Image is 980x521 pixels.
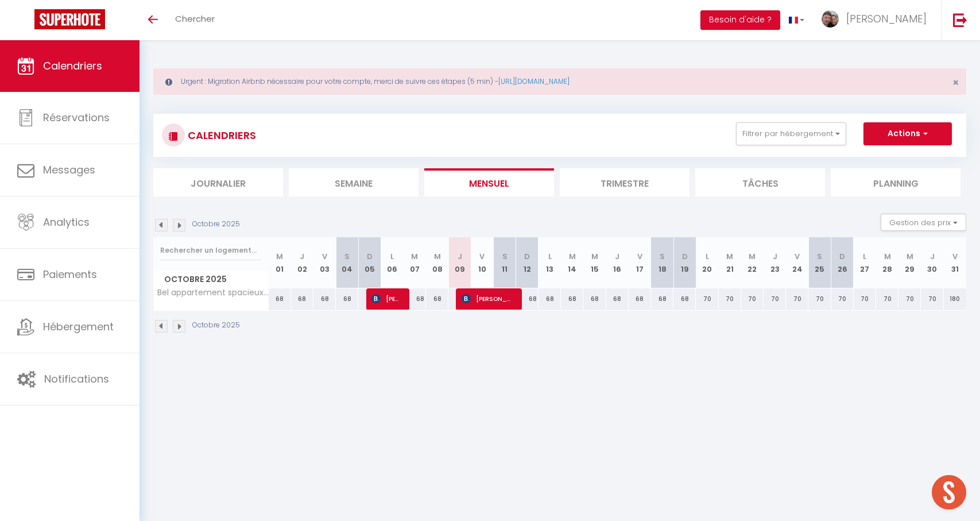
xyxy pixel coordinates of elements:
div: 70 [831,288,854,310]
th: 15 [583,237,606,288]
div: 68 [269,288,291,310]
th: 31 [944,237,966,288]
th: 13 [539,237,561,288]
span: Calendriers [43,59,102,73]
abbr: S [344,251,350,262]
li: Mensuel [424,168,554,196]
th: 23 [764,237,786,288]
abbr: L [863,251,866,262]
abbr: M [434,251,441,262]
div: 70 [898,288,921,310]
a: [URL][DOMAIN_NAME] [498,76,570,86]
th: 06 [381,237,404,288]
abbr: D [839,251,845,262]
span: [PERSON_NAME] [371,288,401,310]
th: 10 [471,237,493,288]
th: 03 [313,237,336,288]
div: 70 [854,288,876,310]
span: Hébergement [43,319,114,334]
span: × [952,75,959,90]
div: 70 [921,288,943,310]
div: 68 [313,288,336,310]
span: Réservations [43,110,110,125]
div: 68 [336,288,358,310]
div: 70 [741,288,764,310]
p: Octobre 2025 [192,219,240,230]
span: [PERSON_NAME] [846,11,927,26]
abbr: M [884,251,891,262]
div: 180 [944,288,966,310]
h3: CALENDRIERS [185,122,256,148]
span: Chercher [175,13,215,25]
abbr: V [479,251,485,262]
th: 05 [358,237,381,288]
abbr: M [749,251,756,262]
th: 01 [269,237,291,288]
div: 70 [876,288,898,310]
abbr: J [930,251,935,262]
span: Bel appartement spacieux et lumineux hyper centre [156,288,270,297]
div: 68 [539,288,561,310]
div: 68 [426,288,448,310]
th: 29 [898,237,921,288]
th: 04 [336,237,358,288]
img: Super Booking [34,9,105,29]
span: Analytics [43,215,90,229]
abbr: J [773,251,777,262]
abbr: M [276,251,283,262]
abbr: S [502,251,508,262]
div: 70 [808,288,831,310]
abbr: M [726,251,733,262]
th: 16 [606,237,629,288]
button: Gestion des prix [881,214,966,231]
th: 27 [854,237,876,288]
th: 08 [426,237,448,288]
th: 30 [921,237,943,288]
abbr: V [322,251,327,262]
div: 68 [673,288,696,310]
span: [PERSON_NAME] [462,288,514,310]
th: 25 [808,237,831,288]
th: 12 [516,237,539,288]
abbr: S [817,251,822,262]
button: Close [952,78,959,88]
div: Ouvrir le chat [932,475,966,510]
button: Actions [863,122,952,145]
div: 68 [606,288,629,310]
li: Planning [831,168,960,196]
abbr: M [591,251,598,262]
th: 02 [291,237,313,288]
p: Octobre 2025 [192,320,240,331]
th: 22 [741,237,764,288]
abbr: L [706,251,709,262]
th: 21 [719,237,741,288]
input: Rechercher un logement... [160,240,262,261]
th: 26 [831,237,854,288]
li: Tâches [695,168,825,196]
div: 68 [561,288,583,310]
abbr: D [367,251,373,262]
abbr: L [548,251,552,262]
button: Filtrer par hébergement [736,122,846,145]
th: 07 [404,237,426,288]
th: 14 [561,237,583,288]
th: 19 [673,237,696,288]
li: Journalier [153,168,283,196]
div: 68 [651,288,673,310]
div: 68 [404,288,426,310]
div: 68 [583,288,606,310]
th: 11 [494,237,516,288]
div: 70 [786,288,808,310]
div: 70 [696,288,718,310]
abbr: V [952,251,958,262]
button: Besoin d'aide ? [700,10,780,30]
th: 28 [876,237,898,288]
li: Semaine [289,168,419,196]
th: 17 [629,237,651,288]
abbr: J [458,251,462,262]
abbr: D [682,251,688,262]
li: Trimestre [560,168,690,196]
div: 68 [291,288,313,310]
img: logout [953,13,967,27]
abbr: M [411,251,418,262]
